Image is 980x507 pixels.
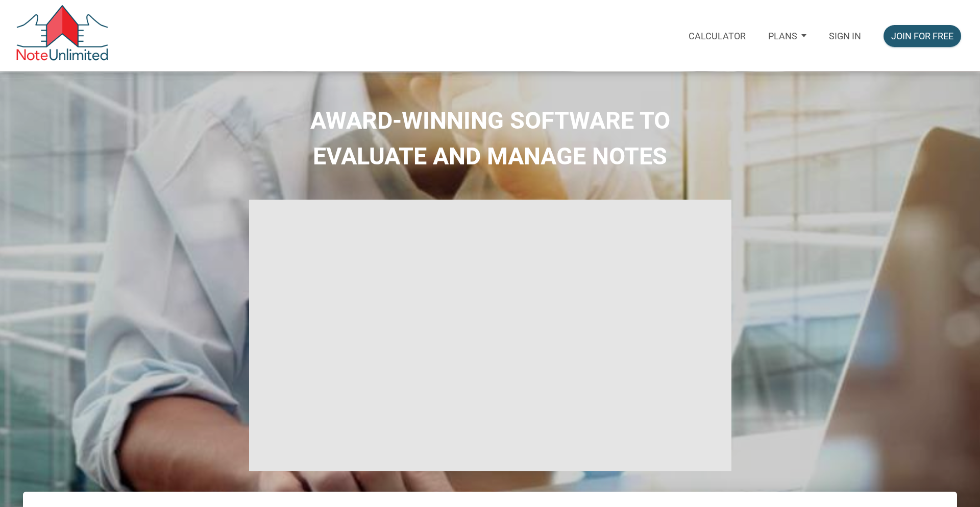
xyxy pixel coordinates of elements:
p: Plans [768,31,797,41]
a: Sign in [818,17,872,55]
button: Join for free [884,25,961,47]
a: Calculator [677,17,757,55]
h2: AWARD-WINNING SOFTWARE TO EVALUATE AND MANAGE NOTES [8,103,972,174]
a: Join for free [872,17,972,55]
div: Join for free [891,29,953,43]
p: Sign in [829,31,861,41]
iframe: NoteUnlimited [249,200,731,471]
p: Calculator [689,31,746,41]
button: Plans [757,17,818,54]
a: Plans [757,17,818,55]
